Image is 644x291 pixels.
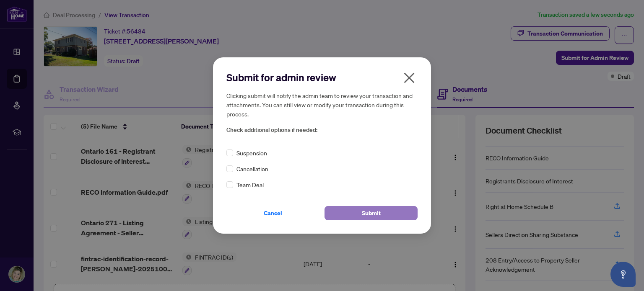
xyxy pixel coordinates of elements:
span: Submit [362,206,381,220]
h2: Submit for admin review [226,71,418,84]
span: Team Deal [236,180,264,189]
button: Submit [325,206,418,220]
span: Cancel [264,206,282,220]
button: Open asap [610,262,636,287]
span: Cancellation [236,164,268,173]
span: close [402,71,416,85]
h5: Clicking submit will notify the admin team to review your transaction and attachments. You can st... [226,91,418,118]
span: Suspension [236,148,267,157]
span: Check additional options if needed: [226,125,418,135]
button: Cancel [226,206,319,220]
